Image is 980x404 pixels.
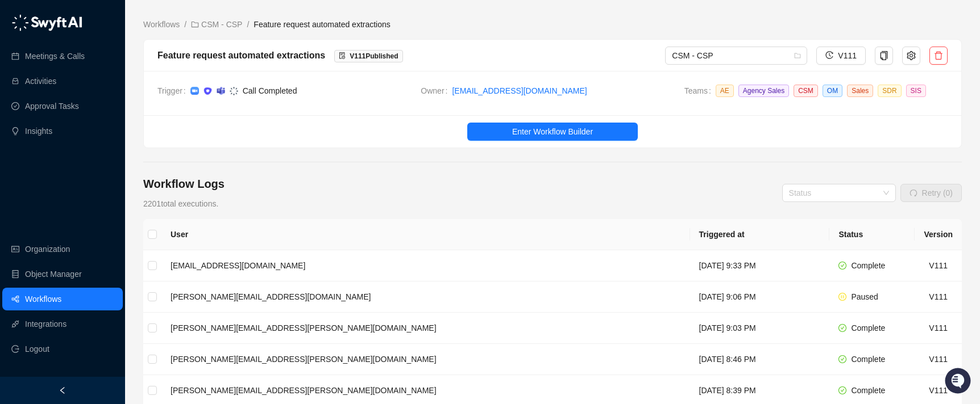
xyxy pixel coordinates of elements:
[421,85,452,97] span: Owner
[829,219,915,250] th: Status
[143,176,225,192] h4: Workflow Logs
[878,85,901,97] span: SDR
[825,51,833,59] span: history
[59,386,67,394] span: left
[690,313,830,344] td: [DATE] 9:03 PM
[838,386,846,394] span: check-circle
[7,154,47,175] a: 📚Docs
[851,261,885,270] span: Complete
[25,288,61,310] a: Workflows
[851,323,885,333] span: Complete
[900,184,962,202] button: Retry (0)
[80,186,138,195] a: Powered byPylon
[716,85,734,97] span: AE
[672,47,800,64] span: CSM - CSP
[63,159,88,170] span: Status
[193,106,207,120] button: Start new chat
[161,344,690,375] td: [PERSON_NAME][EMAIL_ADDRESS][PERSON_NAME][DOMAIN_NAME]
[738,85,789,97] span: Agency Sales
[690,250,830,281] td: [DATE] 9:33 PM
[217,87,225,95] img: microsoft-teams-BZ5xE2bQ.png
[39,103,186,114] div: Start new chat
[915,219,962,250] th: Version
[838,262,846,270] span: check-circle
[915,344,962,375] td: V111
[161,313,690,344] td: [PERSON_NAME][EMAIL_ADDRESS][PERSON_NAME][DOMAIN_NAME]
[915,313,962,344] td: V111
[161,250,690,281] td: [EMAIL_ADDRESS][DOMAIN_NAME]
[684,85,716,102] span: Teams
[143,199,218,208] span: 2201 total executions.
[794,85,818,97] span: CSM
[851,386,885,395] span: Complete
[191,20,199,28] span: folder
[25,120,52,142] a: Insights
[11,11,34,34] img: Swyft AI
[25,70,56,92] a: Activities
[838,293,846,301] span: pause-circle
[847,85,873,97] span: Sales
[25,313,67,335] a: Integrations
[690,344,830,375] td: [DATE] 8:46 PM
[230,87,238,95] img: logo-small-inverted-DW8HDUn_.png
[690,281,830,313] td: [DATE] 9:06 PM
[934,51,943,60] span: delete
[25,45,85,68] a: Meetings & Calls
[25,338,49,360] span: Logout
[851,355,885,364] span: Complete
[11,345,19,353] span: logout
[39,114,144,123] div: We're available if you need us!
[51,160,60,169] div: 📶
[11,103,32,123] img: 5124521997842_fc6d7dfcefe973c2e489_88.png
[452,85,587,97] a: [EMAIL_ADDRESS][DOMAIN_NAME]
[247,18,249,31] li: /
[823,85,842,97] span: OM
[907,51,916,60] span: setting
[512,125,593,138] span: Enter Workflow Builder
[25,95,79,117] a: Approval Tasks
[350,52,398,60] span: V 111 Published
[25,238,70,260] a: Organization
[11,45,207,64] p: Welcome 👋
[157,85,190,97] span: Trigger
[141,18,182,31] a: Workflows
[11,64,207,82] h2: How can we help?
[690,219,830,250] th: Triggered at
[190,87,199,95] img: zoom-DkfWWZB2.png
[161,219,690,250] th: User
[915,281,962,313] td: V111
[254,20,390,29] span: Feature request automated extractions
[838,324,846,332] span: check-circle
[184,18,186,31] li: /
[816,47,866,65] button: V111
[851,292,878,301] span: Paused
[161,281,690,313] td: [PERSON_NAME][EMAIL_ADDRESS][DOMAIN_NAME]
[25,263,82,285] a: Object Manager
[47,154,92,175] a: 📶Status
[339,52,346,59] span: file-done
[879,51,888,60] span: copy
[838,49,857,62] span: V111
[11,14,82,31] img: logo-05li4sbe.png
[157,48,325,62] div: Feature request automated extractions
[838,355,846,363] span: check-circle
[467,123,638,141] button: Enter Workflow Builder
[915,250,962,281] td: V111
[204,87,212,95] img: ix+ea6nV3o2uKgAAAABJRU5ErkJggg==
[113,187,138,195] span: Pylon
[906,85,926,97] span: SIS
[243,86,297,95] span: Call Completed
[144,123,961,141] a: Enter Workflow Builder
[944,367,974,397] iframe: Open customer support
[189,18,244,31] a: folder CSM - CSP
[23,159,42,170] span: Docs
[11,160,20,169] div: 📚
